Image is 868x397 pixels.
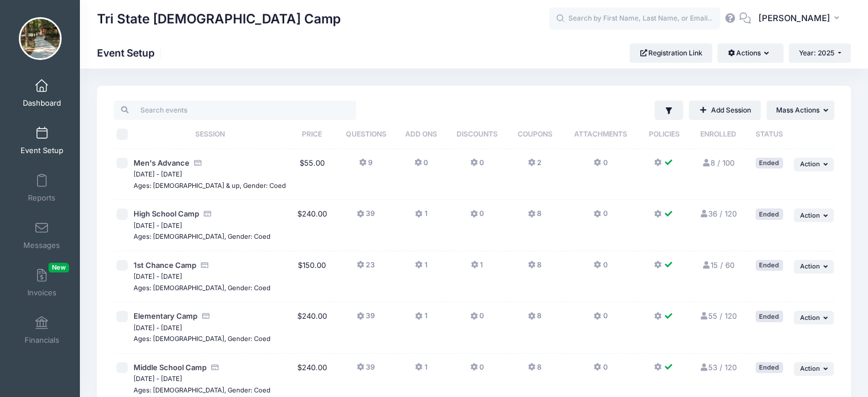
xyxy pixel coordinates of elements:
th: Attachments [562,120,639,149]
span: Action [800,364,820,372]
small: [DATE] - [DATE] [134,272,182,280]
button: 8 [528,362,542,379]
small: [DATE] - [DATE] [134,375,182,383]
span: Policies [648,130,679,138]
span: High School Camp [134,209,199,218]
td: $150.00 [289,251,335,303]
button: 1 [415,208,427,225]
a: Dashboard [15,73,69,113]
button: 9 [359,158,373,174]
td: $240.00 [289,200,335,251]
span: Reports [28,193,55,203]
span: Discounts [457,130,498,138]
button: 0 [470,208,483,225]
span: Men's Advance [134,158,189,167]
span: New [49,263,69,272]
button: Year: 2025 [789,43,851,63]
div: Ended [756,158,783,169]
span: Questions [346,130,386,138]
span: Attachments [574,130,627,138]
span: [PERSON_NAME] [758,12,830,25]
div: Ended [756,311,783,322]
th: Status [748,120,791,149]
a: 8 / 100 [701,158,734,167]
button: 0 [414,158,428,174]
a: 15 / 60 [701,260,734,270]
span: Action [800,262,820,270]
a: Messages [15,215,69,255]
small: Ages: [DEMOGRAPHIC_DATA] & up, Gender: Coed [134,182,286,190]
small: Ages: [DEMOGRAPHIC_DATA], Gender: Coed [134,232,271,240]
th: Session [131,120,289,149]
i: Accepting Credit Card Payments [193,159,203,167]
a: 53 / 120 [699,363,737,372]
span: Dashboard [23,98,61,108]
button: Actions [717,43,783,63]
a: Registration Link [629,43,712,63]
button: 0 [594,208,607,225]
button: 0 [594,311,607,327]
span: Messages [23,240,60,250]
small: [DATE] - [DATE] [134,222,182,230]
span: Elementary Camp [134,311,197,320]
i: Accepting Credit Card Payments [201,312,211,320]
span: Action [800,211,820,219]
span: Coupons [518,130,552,138]
a: 55 / 120 [699,311,737,320]
th: Add Ons [397,120,446,149]
th: Coupons [508,120,562,149]
div: Ended [756,260,783,271]
a: Reports [15,168,69,208]
i: Accepting Credit Card Payments [203,210,212,218]
span: Add Ons [405,130,437,138]
th: Policies [639,120,688,149]
button: Action [794,208,834,222]
button: Action [794,260,834,274]
td: $55.00 [289,149,335,200]
span: Mass Actions [776,106,819,114]
button: 8 [528,260,542,276]
a: Financials [15,310,69,350]
i: Accepting Credit Card Payments [200,262,209,269]
th: Questions [336,120,397,149]
button: 1 [415,260,427,276]
button: 1 [415,362,427,379]
small: Ages: [DEMOGRAPHIC_DATA], Gender: Coed [134,284,271,292]
span: Year: 2025 [799,49,834,57]
h1: Event Setup [97,47,164,59]
input: Search events [114,101,356,120]
a: Add Session [689,101,761,120]
span: Financials [25,335,59,345]
span: Event Setup [21,146,63,155]
div: Ended [756,208,783,219]
a: Event Setup [15,121,69,161]
i: Accepting Credit Card Payments [211,364,220,371]
span: Middle School Camp [134,363,207,372]
button: 0 [594,158,607,174]
small: Ages: [DEMOGRAPHIC_DATA], Gender: Coed [134,335,271,343]
button: 1 [471,260,483,276]
button: 0 [470,158,483,174]
button: 39 [357,362,375,379]
h1: Tri State [DEMOGRAPHIC_DATA] Camp [97,6,341,32]
small: [DATE] - [DATE] [134,170,182,178]
button: 39 [357,311,375,327]
button: Action [794,362,834,376]
td: $240.00 [289,302,335,354]
th: Discounts [446,120,508,149]
span: Invoices [27,288,56,298]
span: Action [800,160,820,168]
button: 2 [528,158,542,174]
img: Tri State Christian Camp [19,17,62,60]
button: 0 [470,311,483,327]
button: 0 [594,260,607,276]
button: 23 [357,260,375,276]
th: Price [289,120,335,149]
a: InvoicesNew [15,263,69,303]
button: [PERSON_NAME] [751,6,851,32]
a: 36 / 120 [699,209,737,218]
span: Action [800,314,820,322]
button: Action [794,158,834,171]
button: Mass Actions [766,101,834,120]
button: 8 [528,311,542,327]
